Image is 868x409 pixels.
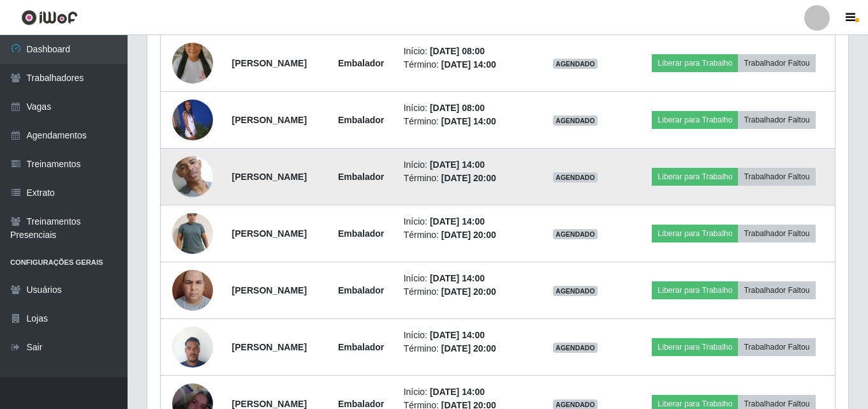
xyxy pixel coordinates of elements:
[738,338,815,356] button: Trabalhador Faltou
[232,399,307,409] strong: [PERSON_NAME]
[172,100,213,140] img: 1745848645902.jpeg
[172,263,213,317] img: 1708352184116.jpeg
[430,387,485,397] time: [DATE] 14:00
[652,168,738,186] button: Liberar para Trabalho
[21,10,78,26] img: CoreUI Logo
[652,225,738,242] button: Liberar para Trabalho
[338,285,384,295] strong: Embalador
[338,58,384,68] strong: Embalador
[404,272,510,285] li: Início:
[404,342,510,355] li: Término:
[232,58,307,68] strong: [PERSON_NAME]
[430,46,485,56] time: [DATE] 08:00
[404,329,510,342] li: Início:
[553,59,598,69] span: AGENDADO
[172,320,213,374] img: 1732034222988.jpeg
[172,27,213,100] img: 1744320952453.jpeg
[738,54,815,72] button: Trabalhador Faltou
[404,58,510,71] li: Término:
[232,285,307,295] strong: [PERSON_NAME]
[404,215,510,228] li: Início:
[338,115,384,125] strong: Embalador
[738,281,815,299] button: Trabalhador Faltou
[404,45,510,58] li: Início:
[404,172,510,185] li: Término:
[738,111,815,129] button: Trabalhador Faltou
[441,230,496,240] time: [DATE] 20:00
[441,59,496,70] time: [DATE] 14:00
[338,399,384,409] strong: Embalador
[430,330,485,340] time: [DATE] 14:00
[738,225,815,242] button: Trabalhador Faltou
[232,115,307,125] strong: [PERSON_NAME]
[652,338,738,356] button: Liberar para Trabalho
[553,286,598,296] span: AGENDADO
[404,228,510,242] li: Término:
[441,116,496,126] time: [DATE] 14:00
[404,115,510,128] li: Término:
[553,229,598,239] span: AGENDADO
[652,111,738,129] button: Liberar para Trabalho
[172,190,213,278] img: 1718849150705.jpeg
[738,168,815,186] button: Trabalhador Faltou
[430,160,485,170] time: [DATE] 14:00
[441,343,496,353] time: [DATE] 20:00
[430,216,485,227] time: [DATE] 14:00
[441,286,496,297] time: [DATE] 20:00
[553,343,598,353] span: AGENDADO
[404,101,510,115] li: Início:
[232,172,307,182] strong: [PERSON_NAME]
[404,158,510,172] li: Início:
[652,54,738,72] button: Liberar para Trabalho
[553,115,598,126] span: AGENDADO
[553,172,598,182] span: AGENDADO
[172,131,213,222] img: 1703894885814.jpeg
[652,281,738,299] button: Liberar para Trabalho
[404,285,510,299] li: Término:
[441,173,496,183] time: [DATE] 20:00
[338,228,384,239] strong: Embalador
[338,172,384,182] strong: Embalador
[430,273,485,283] time: [DATE] 14:00
[338,342,384,352] strong: Embalador
[232,228,307,239] strong: [PERSON_NAME]
[430,103,485,113] time: [DATE] 08:00
[232,342,307,352] strong: [PERSON_NAME]
[404,385,510,399] li: Início:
